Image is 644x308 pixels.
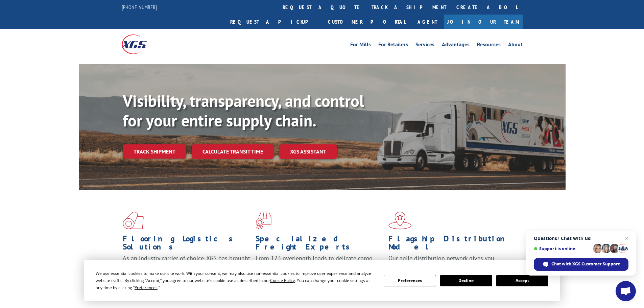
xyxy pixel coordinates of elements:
a: Request a pickup [225,15,323,29]
span: Support is online [534,246,591,251]
span: Our agile distribution network gives you nationwide inventory management on demand. [388,254,513,270]
a: For Mills [350,42,371,49]
button: Accept [496,275,548,286]
a: Advantages [442,42,470,49]
h1: Specialized Freight Experts [256,235,383,254]
span: Preferences [135,285,158,290]
span: Cookie Policy [270,278,295,283]
div: We use essential cookies to make our site work. With your consent, we may also use non-essential ... [96,270,376,291]
img: xgs-icon-total-supply-chain-intelligence-red [123,212,144,229]
span: Questions? Chat with us! [534,236,628,241]
span: As an industry carrier of choice, XGS has brought innovation and dedication to flooring logistics... [123,254,250,278]
button: Decline [440,275,492,286]
a: XGS ASSISTANT [279,144,337,159]
b: Visibility, transparency, and control for your entire supply chain. [123,90,364,131]
img: xgs-icon-focused-on-flooring-red [256,212,271,229]
a: Calculate transit time [192,144,274,159]
a: Resources [477,42,501,49]
h1: Flagship Distribution Model [388,235,516,254]
div: Cookie Consent Prompt [84,260,560,301]
h1: Flooring Logistics Solutions [123,235,251,254]
a: Customer Portal [323,15,411,29]
a: Agent [411,15,444,29]
p: From 123 overlength loads to delicate cargo, our experienced staff knows the best way to move you... [256,254,383,284]
a: Open chat [616,281,636,301]
span: Chat with XGS Customer Support [551,261,620,267]
img: xgs-icon-flagship-distribution-model-red [388,212,412,229]
a: [PHONE_NUMBER] [122,4,157,10]
a: Track shipment [123,144,186,159]
a: Services [415,42,434,49]
a: Join Our Team [444,15,523,29]
button: Preferences [384,275,436,286]
span: Chat with XGS Customer Support [534,258,628,271]
a: About [508,42,523,49]
a: For Retailers [378,42,408,49]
